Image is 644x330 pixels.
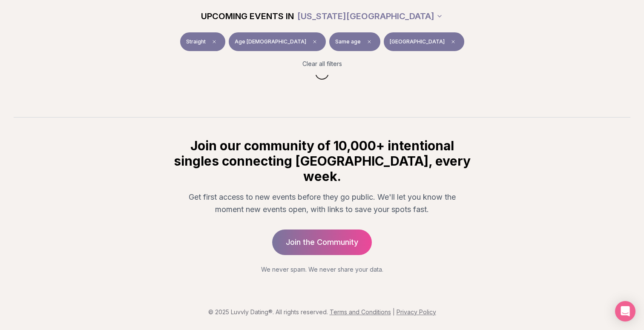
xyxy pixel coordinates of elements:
span: Clear preference [364,37,374,47]
span: | [393,308,395,316]
a: Privacy Policy [397,308,436,316]
span: Clear event type filter [209,37,219,47]
span: Straight [186,38,206,45]
span: Clear age [310,37,320,47]
div: Open Intercom Messenger [615,301,635,321]
h2: Join our community of 10,000+ intentional singles connecting [GEOGRAPHIC_DATA], every week. [172,138,472,184]
span: UPCOMING EVENTS IN [201,10,294,22]
p: We never spam. We never share your data. [172,265,472,274]
a: Terms and Conditions [330,308,391,316]
p: Get first access to new events before they go public. We'll let you know the moment new events op... [179,191,465,216]
span: [GEOGRAPHIC_DATA] [390,38,445,45]
button: Same ageClear preference [329,32,380,51]
span: Age [DEMOGRAPHIC_DATA] [235,38,306,45]
button: Clear all filters [297,55,347,73]
a: Join the Community [272,230,372,255]
button: [US_STATE][GEOGRAPHIC_DATA] [297,7,443,26]
p: © 2025 Luvvly Dating®. All rights reserved. [7,308,637,316]
button: [GEOGRAPHIC_DATA]Clear borough filter [384,32,464,51]
button: Age [DEMOGRAPHIC_DATA]Clear age [229,32,326,51]
span: Same age [335,38,361,45]
button: StraightClear event type filter [180,32,225,51]
span: Clear borough filter [448,37,458,47]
